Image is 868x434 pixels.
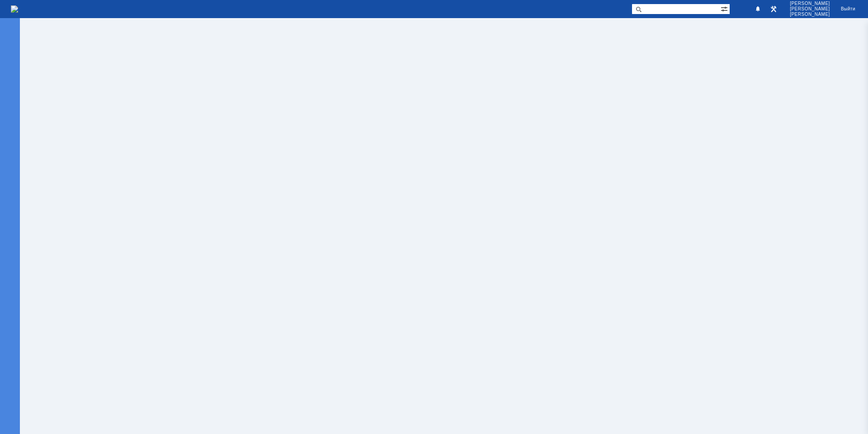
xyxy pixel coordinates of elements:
span: Расширенный поиск [721,4,730,13]
span: [PERSON_NAME] [790,12,830,17]
a: Перейти в интерфейс администратора [768,4,779,14]
span: [PERSON_NAME] [790,1,830,6]
span: [PERSON_NAME] [790,6,830,12]
img: logo [11,5,18,13]
a: Перейти на домашнюю страницу [11,5,18,13]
